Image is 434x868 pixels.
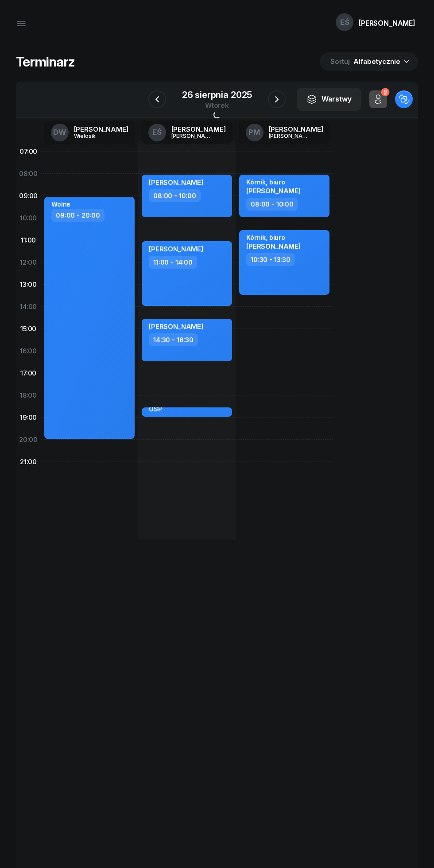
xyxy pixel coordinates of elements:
div: [PERSON_NAME] [171,126,226,133]
button: Warstwy [297,88,361,111]
div: Warstwy [306,94,352,105]
div: Wielosik [74,133,116,139]
div: 08:00 [16,163,41,185]
div: 2 [381,88,389,97]
span: [PERSON_NAME] [149,322,203,331]
div: [PERSON_NAME] [359,20,415,27]
div: 26 sierpnia 2025 [182,90,252,99]
a: PM[PERSON_NAME][PERSON_NAME] [239,121,330,144]
div: 09:00 - 20:00 [51,209,105,222]
div: 14:00 [16,296,41,318]
span: [PERSON_NAME] [149,245,203,253]
div: Kórnik, biuro [246,234,301,241]
div: 07:00 [16,141,41,163]
div: 10:30 - 13:30 [246,253,295,266]
button: Sortuj Alfabetycznie [320,52,418,71]
div: 19:00 [16,407,41,429]
div: wtorek [182,102,252,109]
span: Alfabetycznie [353,57,400,66]
div: 12:00 [16,251,41,274]
a: DW[PERSON_NAME]Wielosik [44,121,136,144]
div: [PERSON_NAME] [74,126,128,133]
div: 09:00 [16,185,41,207]
div: 08:00 - 10:00 [246,198,298,211]
div: 14:30 - 16:30 [149,333,198,346]
span: [PERSON_NAME] [246,242,301,250]
div: 21:00 [16,451,41,473]
button: 2 [369,90,387,108]
a: EŚ[PERSON_NAME][PERSON_NAME] [141,121,233,144]
div: [PERSON_NAME] [171,133,214,139]
div: [PERSON_NAME] [269,126,323,133]
h1: Terminarz [16,54,75,70]
span: PM [248,129,260,136]
div: 18:00 [16,384,41,407]
div: Wolne [51,200,70,208]
span: [PERSON_NAME] [149,178,203,187]
span: DW [53,129,66,136]
div: 15:00 [16,318,41,340]
div: 11:00 [16,229,41,251]
div: Kórnik, biuro [246,178,301,186]
div: 16:00 [16,340,41,362]
div: 08:00 - 10:00 [149,189,201,202]
span: EŚ [340,19,349,26]
span: [PERSON_NAME] [246,187,301,195]
div: 11:00 - 14:00 [149,256,197,269]
div: 17:00 [16,362,41,384]
div: [PERSON_NAME] [269,133,311,139]
div: 13:00 [16,274,41,296]
div: 10:00 [16,207,41,229]
div: 20:00 [16,429,41,451]
span: EŚ [152,129,162,136]
span: Sortuj [330,56,352,67]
